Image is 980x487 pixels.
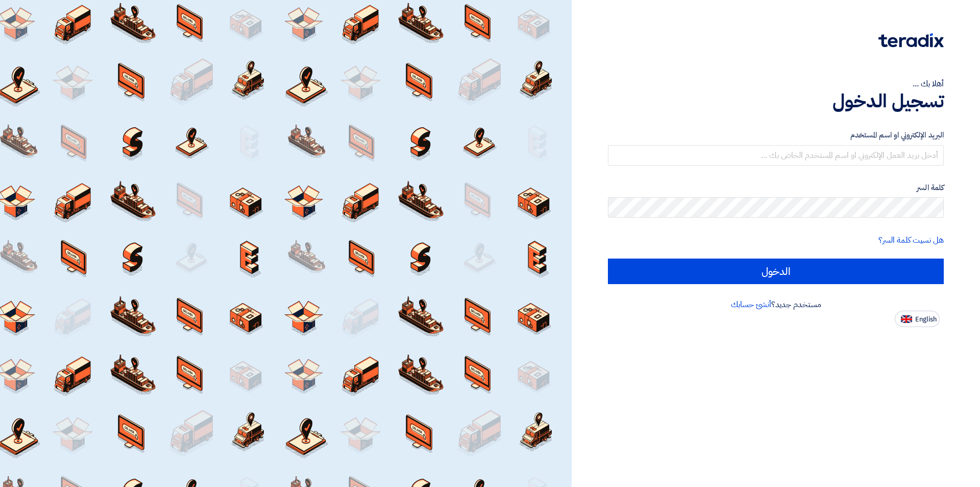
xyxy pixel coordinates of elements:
a: هل نسيت كلمة السر؟ [878,234,944,246]
a: أنشئ حسابك [731,298,771,311]
img: en-US.png [901,315,912,323]
img: Teradix logo [878,33,944,48]
label: كلمة السر [608,182,944,194]
h1: تسجيل الدخول [608,90,944,112]
label: البريد الإلكتروني او اسم المستخدم [608,129,944,141]
div: أهلا بك ... [608,78,944,90]
input: أدخل بريد العمل الإلكتروني او اسم المستخدم الخاص بك ... [608,145,944,166]
input: الدخول [608,259,944,284]
div: مستخدم جديد؟ [608,298,944,311]
span: English [915,316,937,323]
button: English [895,311,940,327]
